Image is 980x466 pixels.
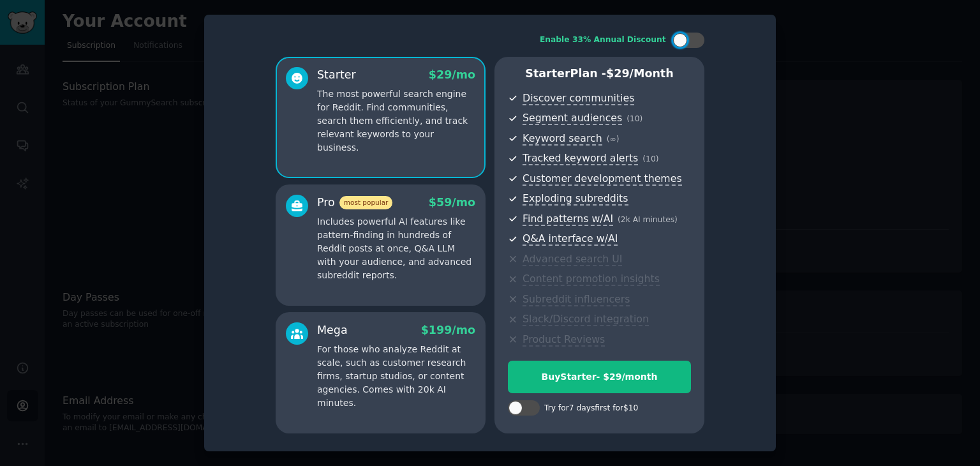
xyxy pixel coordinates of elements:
[540,34,666,46] div: Enable 33% Annual Discount
[607,135,620,144] span: ( ∞ )
[429,196,475,209] span: $ 59 /mo
[421,324,475,336] span: $ 199 /mo
[317,343,475,410] p: For those who analyze Reddit at scale, such as customer research firms, startup studios, or conte...
[627,114,642,123] span: ( 10 )
[429,68,475,81] span: $ 29 /mo
[618,215,678,224] span: ( 2k AI minutes )
[544,403,638,414] div: Try for 7 days first for $10
[523,192,628,206] span: Exploding subreddits
[339,196,393,209] span: most popular
[523,313,649,326] span: Slack/Discord integration
[523,253,622,266] span: Advanced search UI
[523,213,613,226] span: Find patterns w/AI
[317,87,475,154] p: The most powerful search engine for Reddit. Find communities, search them efficiently, and track ...
[508,66,691,82] p: Starter Plan -
[523,232,618,246] span: Q&A interface w/AI
[317,322,348,338] div: Mega
[509,370,690,384] div: Buy Starter - $ 29 /month
[523,172,682,186] span: Customer development themes
[508,361,691,393] button: BuyStarter- $29/month
[523,112,622,125] span: Segment audiences
[523,132,602,146] span: Keyword search
[606,67,674,80] span: $ 29 /month
[523,92,634,105] span: Discover communities
[317,215,475,282] p: Includes powerful AI features like pattern-finding in hundreds of Reddit posts at once, Q&A LLM w...
[523,152,638,165] span: Tracked keyword alerts
[642,154,658,163] span: ( 10 )
[317,67,356,83] div: Starter
[523,333,605,347] span: Product Reviews
[523,273,660,286] span: Content promotion insights
[317,195,392,211] div: Pro
[523,293,630,306] span: Subreddit influencers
